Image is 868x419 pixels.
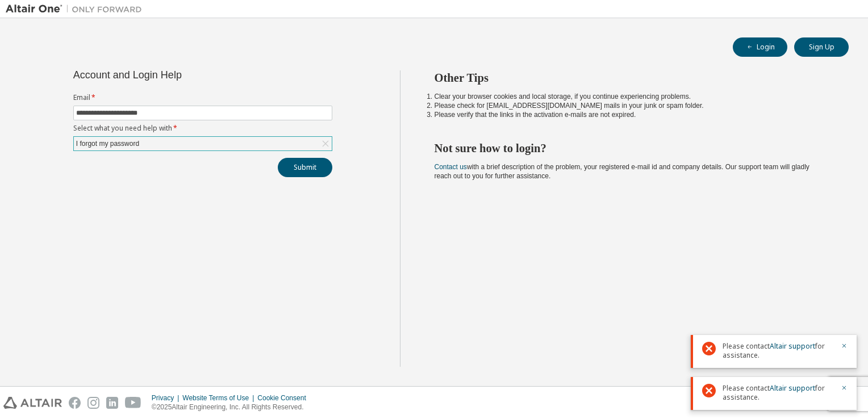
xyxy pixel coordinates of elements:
div: I forgot my password [74,137,332,150]
button: Submit [278,158,332,177]
div: Account and Login Help [73,70,281,79]
label: Select what you need help with [73,124,332,133]
button: Sign Up [794,37,849,57]
img: youtube.svg [125,397,141,409]
a: Altair support [770,383,815,393]
li: Clear your browser cookies and local storage, if you continue experiencing problems. [435,92,829,101]
li: Please check for [EMAIL_ADDRESS][DOMAIN_NAME] mails in your junk or spam folder. [435,101,829,110]
a: Altair support [770,341,815,351]
div: Privacy [152,393,182,403]
label: Email [73,93,332,102]
h2: Not sure how to login? [435,141,829,156]
button: Login [733,37,787,57]
div: I forgot my password [74,137,141,150]
h2: Other Tips [435,70,829,85]
img: facebook.svg [69,397,81,409]
li: Please verify that the links in the activation e-mails are not expired. [435,110,829,119]
img: instagram.svg [87,397,99,409]
span: with a brief description of the problem, your registered e-mail id and company details. Our suppo... [435,163,809,180]
div: Website Terms of Use [182,393,257,403]
span: Please contact for assistance. [723,342,834,360]
img: altair_logo.svg [3,397,62,409]
img: linkedin.svg [106,397,118,409]
div: Cookie Consent [257,393,312,403]
img: Altair One [6,3,148,15]
span: Please contact for assistance. [723,384,834,402]
a: Contact us [435,163,467,171]
p: © 2025 Altair Engineering, Inc. All Rights Reserved. [152,403,313,412]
